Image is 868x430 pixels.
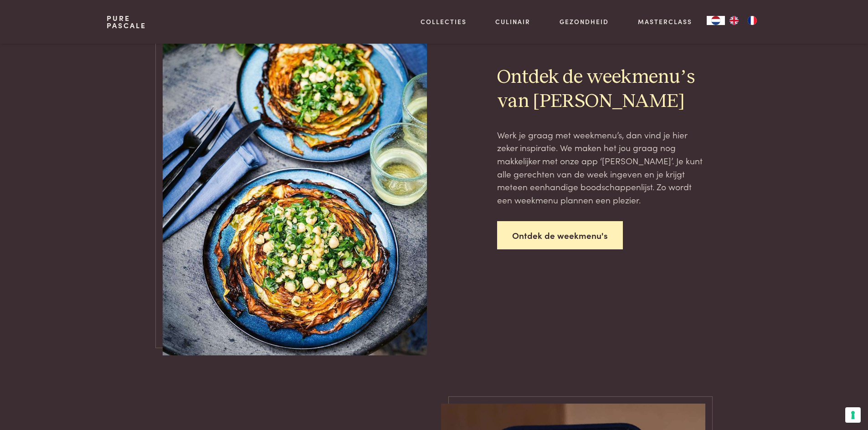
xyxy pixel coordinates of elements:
[707,16,725,25] a: NL
[638,17,692,26] a: Masterclass
[497,221,623,250] a: Ontdek de weekmenu's
[497,66,706,114] h2: Ontdek de weekmenu’s van [PERSON_NAME]
[497,128,706,207] p: Werk je graag met weekmenu’s, dan vind je hier zeker inspiratie. We maken het jou graag nog makke...
[725,16,761,25] ul: Language list
[743,16,761,25] a: FR
[107,15,146,29] a: PurePascale
[560,17,609,26] a: Gezondheid
[707,16,725,25] div: Language
[495,17,530,26] a: Culinair
[725,16,743,25] a: EN
[845,407,861,423] button: Uw voorkeuren voor toestemming voor trackingtechnologieën
[421,17,467,26] a: Collecties
[707,16,761,25] aside: Language selected: Nederlands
